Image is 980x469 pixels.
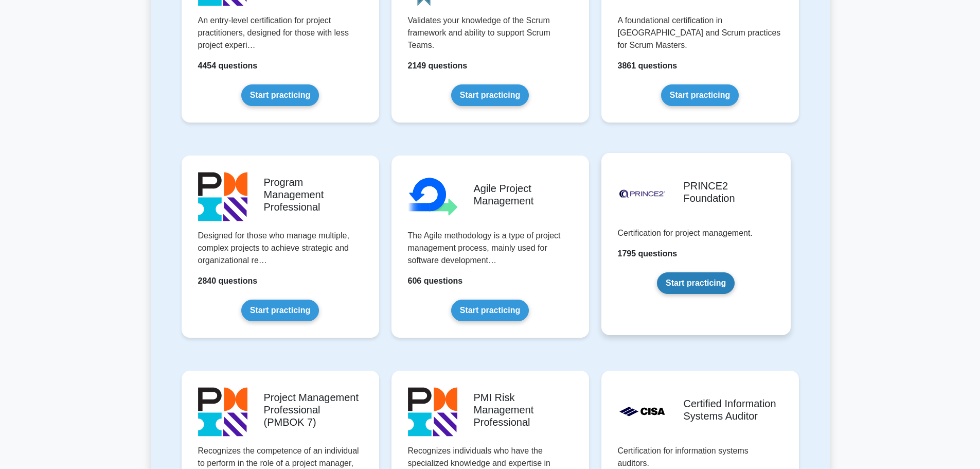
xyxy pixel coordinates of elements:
a: Start practicing [451,300,529,321]
a: Start practicing [661,84,739,106]
a: Start practicing [657,272,735,294]
a: Start practicing [241,300,319,321]
a: Start practicing [451,84,529,106]
a: Start practicing [241,84,319,106]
